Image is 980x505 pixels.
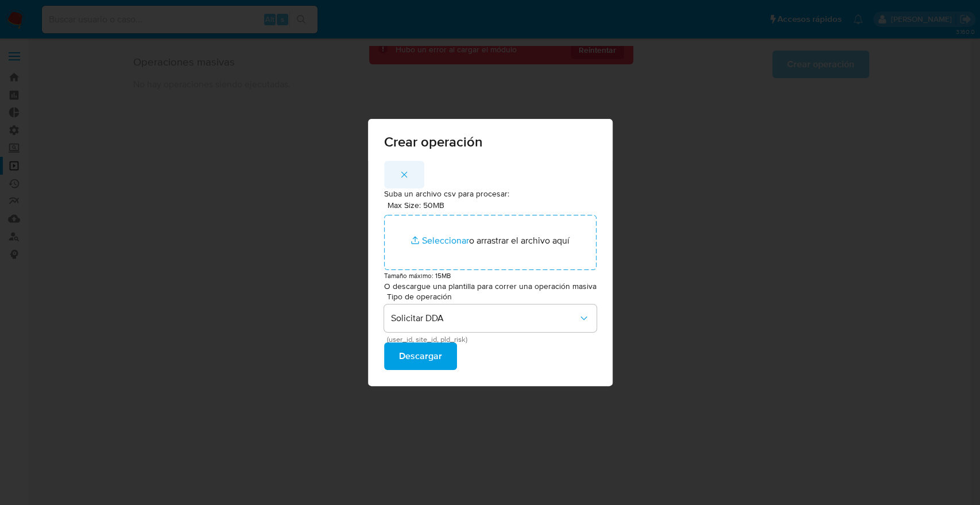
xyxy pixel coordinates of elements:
[391,313,578,324] span: Solicitar DDA
[387,292,599,300] span: Tipo de operación
[388,200,444,210] label: Max Size: 50MB
[384,271,451,280] small: Tamaño máximo: 15MB
[384,135,596,149] span: Crear operación
[399,344,442,369] span: Descargar
[384,304,596,332] button: Solicitar DDA
[384,188,596,200] p: Suba un archivo csv para procesar:
[386,337,599,342] span: (user_id, site_id, pld_risk)
[384,342,457,370] button: Descargar
[384,281,596,292] p: O descargue una plantilla para correr una operación masiva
